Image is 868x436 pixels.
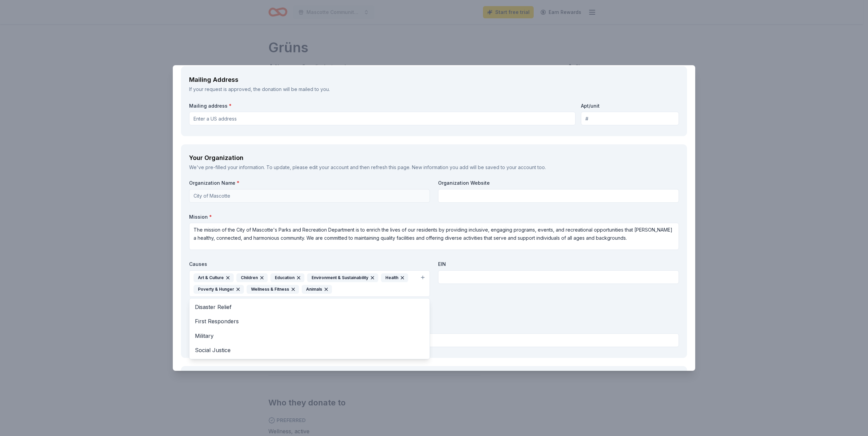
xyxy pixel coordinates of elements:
span: First Responders [195,317,424,326]
div: Education [270,273,304,282]
button: Art & CultureChildrenEducationEnvironment & SustainabilityHealthPoverty & HungerWellness & Fitnes... [189,270,430,297]
div: Art & CultureChildrenEducationEnvironment & SustainabilityHealthPoverty & HungerWellness & Fitnes... [189,298,430,359]
div: Children [236,273,268,282]
span: Military [195,331,424,340]
span: Disaster Relief [195,303,424,311]
div: Animals [302,285,332,294]
span: Social Justice [195,346,424,355]
div: Health [381,273,408,282]
div: Art & Culture [194,273,234,282]
div: Environment & Sustainability [307,273,378,282]
div: Poverty & Hunger [194,285,244,294]
div: Wellness & Fitness [247,285,299,294]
